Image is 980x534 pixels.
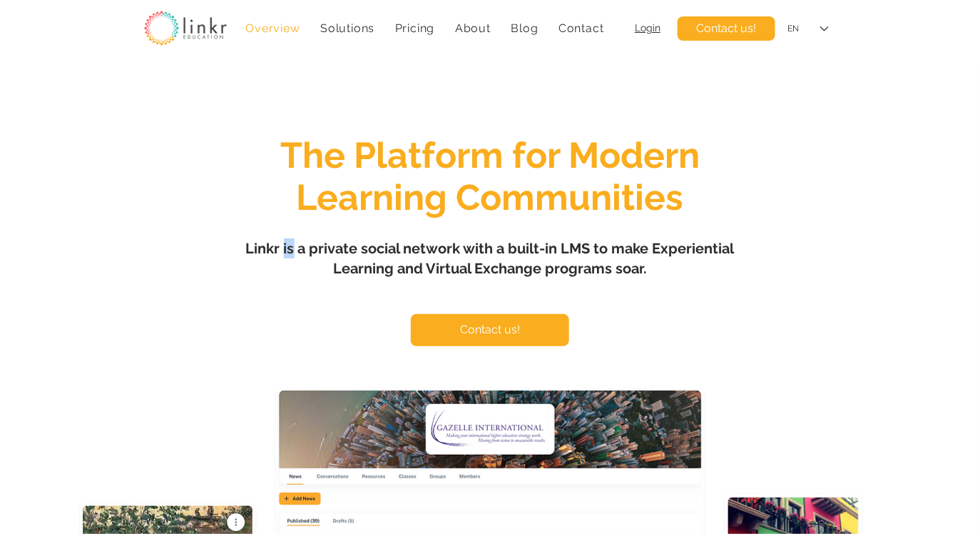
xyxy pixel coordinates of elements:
span: Linkr is a private social network with a built-in LMS to make Experiential Learning and Virtual E... [246,240,735,277]
span: Pricing [395,21,435,35]
span: Contact us! [460,322,520,338]
span: Blog [511,21,538,35]
img: linkr_logo_transparentbg.png [144,11,227,46]
a: Contact us! [678,16,775,41]
a: Overview [238,14,307,42]
span: Overview [245,21,300,35]
span: Contact us! [697,21,757,36]
a: Contact us! [411,314,569,346]
a: Contact [551,14,611,42]
div: Language Selector: English [777,13,839,45]
span: The Platform for Modern Learning Communities [280,134,700,218]
span: Contact [558,21,604,35]
a: Blog [504,14,546,42]
nav: Site [238,14,611,42]
div: About [448,14,499,42]
span: About [455,21,491,35]
div: Solutions [313,14,382,42]
span: Solutions [320,21,374,35]
a: Login [635,22,660,34]
div: EN [787,23,799,35]
a: Pricing [388,14,442,42]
